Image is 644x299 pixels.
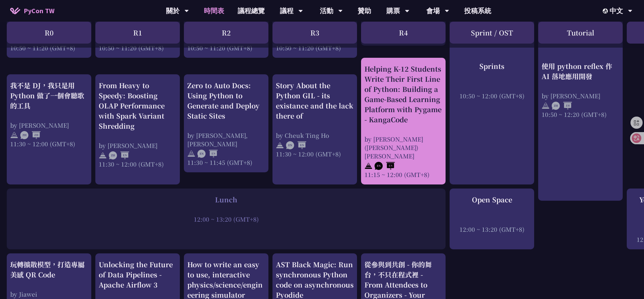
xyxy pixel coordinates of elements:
a: Open Space 12:00 ~ 13:20 (GMT+8) [453,195,531,244]
a: Helping K-12 Students Write Their First Line of Python: Building a Game-Based Learning Platform w... [364,64,442,179]
div: 11:30 ~ 11:45 (GMT+8) [187,158,265,167]
a: Story About the Python GIL - its existance and the lack there of by Cheuk Ting Ho 11:30 ~ 12:00 (... [276,80,354,179]
div: 10:50 ~ 12:20 (GMT+8) [542,110,619,118]
img: ZHEN.371966e.svg [109,151,129,159]
div: 12:00 ~ 13:20 (GMT+8) [453,225,531,233]
div: R2 [184,22,268,44]
img: svg+xml;base64,PHN2ZyB4bWxucz0iaHR0cDovL3d3dy53My5vcmcvMjAwMC9zdmciIHdpZHRoPSIyNCIgaGVpZ2h0PSIyNC... [542,102,550,110]
div: 10:50 ~ 11:20 (GMT+8) [276,44,354,52]
div: Sprint / OST [450,22,534,44]
div: by [PERSON_NAME], [PERSON_NAME] [187,131,265,148]
div: 10:50 ~ 11:20 (GMT+8) [187,44,265,52]
div: by [PERSON_NAME] [99,141,176,150]
div: 玩轉擴散模型，打造專屬美感 QR Code [10,259,88,280]
div: Helping K-12 Students Write Their First Line of Python: Building a Game-Based Learning Platform w... [364,64,442,125]
div: 11:30 ~ 12:00 (GMT+8) [276,150,354,158]
div: R4 [361,22,446,44]
img: ENEN.5a408d1.svg [286,141,306,149]
div: 我不是 DJ，我只是用 Python 做了一個會聽歌的工具 [10,80,88,111]
div: 11:15 ~ 12:00 (GMT+8) [364,170,442,179]
img: svg+xml;base64,PHN2ZyB4bWxucz0iaHR0cDovL3d3dy53My5vcmcvMjAwMC9zdmciIHdpZHRoPSIyNCIgaGVpZ2h0PSIyNC... [364,162,373,170]
div: 10:50 ~ 11:20 (GMT+8) [99,44,176,52]
img: ZHZH.38617ef.svg [552,102,572,110]
img: ENEN.5a408d1.svg [197,150,218,158]
img: ENEN.5a408d1.svg [375,162,395,170]
img: Locale Icon [603,8,610,14]
div: R0 [7,22,91,44]
a: Zero to Auto Docs: Using Python to Generate and Deploy Static Sites by [PERSON_NAME], [PERSON_NAM... [187,80,265,167]
div: 12:00 ~ 13:20 (GMT+8) [10,215,442,223]
div: 10:50 ~ 11:20 (GMT+8) [10,44,88,52]
div: 11:30 ~ 12:00 (GMT+8) [10,140,88,148]
div: Zero to Auto Docs: Using Python to Generate and Deploy Static Sites [187,80,265,121]
img: ZHZH.38617ef.svg [20,131,41,139]
div: 10:50 ~ 12:00 (GMT+8) [453,91,531,100]
div: Story About the Python GIL - its existance and the lack there of [276,80,354,121]
div: 11:30 ~ 12:00 (GMT+8) [99,160,176,168]
div: by [PERSON_NAME] ([PERSON_NAME]) [PERSON_NAME] [364,135,442,160]
div: by Jiawei [10,290,88,298]
div: From Heavy to Speedy: Boosting OLAP Performance with Spark Variant Shredding [99,80,176,131]
div: Sprints [453,61,531,71]
img: svg+xml;base64,PHN2ZyB4bWxucz0iaHR0cDovL3d3dy53My5vcmcvMjAwMC9zdmciIHdpZHRoPSIyNCIgaGVpZ2h0PSIyNC... [99,151,107,159]
div: by [PERSON_NAME] [542,91,619,100]
a: PyCon TW [3,2,61,19]
span: PyCon TW [24,6,54,16]
div: by [PERSON_NAME] [10,121,88,129]
img: Home icon of PyCon TW 2025 [10,7,20,14]
img: svg+xml;base64,PHN2ZyB4bWxucz0iaHR0cDovL3d3dy53My5vcmcvMjAwMC9zdmciIHdpZHRoPSIyNCIgaGVpZ2h0PSIyNC... [187,150,195,158]
div: 使用 python reflex 作 AI 落地應用開發 [542,61,619,81]
div: R3 [272,22,357,44]
img: svg+xml;base64,PHN2ZyB4bWxucz0iaHR0cDovL3d3dy53My5vcmcvMjAwMC9zdmciIHdpZHRoPSIyNCIgaGVpZ2h0PSIyNC... [10,131,18,139]
a: 我不是 DJ，我只是用 Python 做了一個會聽歌的工具 by [PERSON_NAME] 11:30 ~ 12:00 (GMT+8) [10,80,88,179]
div: by Cheuk Ting Ho [276,131,354,140]
a: From Heavy to Speedy: Boosting OLAP Performance with Spark Variant Shredding by [PERSON_NAME] 11:... [99,80,176,179]
div: Tutorial [538,22,623,44]
div: Unlocking the Future of Data Pipelines - Apache Airflow 3 [99,259,176,290]
div: Open Space [453,195,531,205]
div: R1 [95,22,180,44]
img: svg+xml;base64,PHN2ZyB4bWxucz0iaHR0cDovL3d3dy53My5vcmcvMjAwMC9zdmciIHdpZHRoPSIyNCIgaGVpZ2h0PSIyNC... [276,141,284,149]
div: Lunch [10,195,442,205]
